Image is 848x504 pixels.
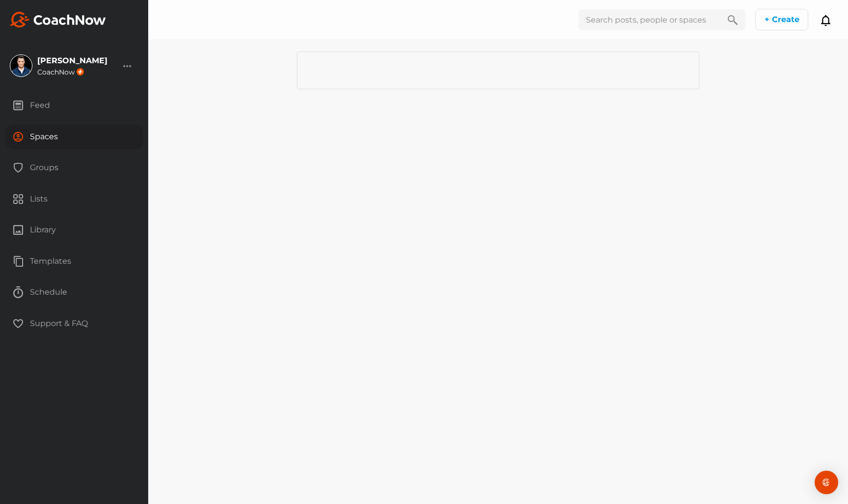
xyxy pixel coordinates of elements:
div: Support & FAQ [5,311,143,336]
a: Groups [5,155,143,187]
div: Templates [5,249,143,274]
a: Templates [5,249,143,280]
a: Support & FAQ [5,311,143,343]
div: Lists [5,187,143,211]
a: Library [5,218,143,249]
img: square_61176ded1c3cbb258afc0b82ad839363.jpg [10,55,32,76]
a: Lists [5,187,143,218]
input: Search posts, people or spaces [579,9,720,30]
div: CoachNow [37,68,107,76]
img: svg+xml;base64,PHN2ZyB3aWR0aD0iMTk2IiBoZWlnaHQ9IjMyIiB2aWV3Qm94PSIwIDAgMTk2IDMyIiBmaWxsPSJub25lIi... [10,12,106,27]
div: Schedule [5,280,143,304]
a: Spaces [5,125,143,156]
div: Open Intercom Messenger [815,471,838,494]
button: + Create [755,9,808,30]
div: Feed [5,93,143,118]
div: Groups [5,155,143,180]
div: [PERSON_NAME] [37,57,107,65]
div: Library [5,218,143,242]
a: Feed [5,93,143,125]
div: Spaces [5,125,143,149]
